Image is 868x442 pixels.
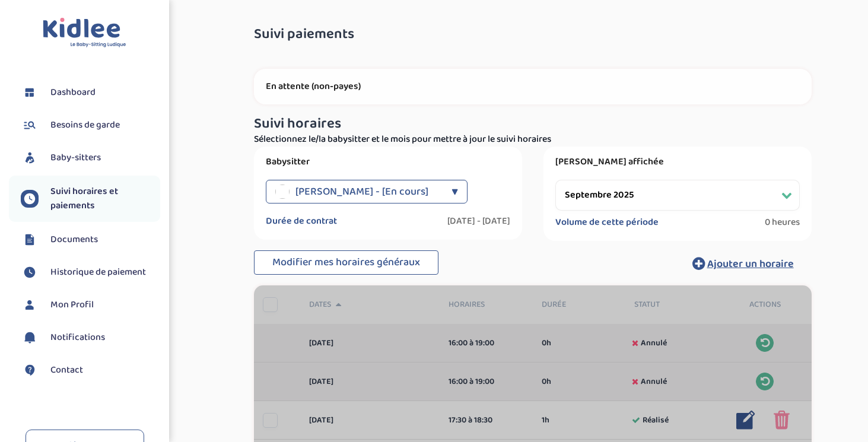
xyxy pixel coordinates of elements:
[21,116,39,134] img: besoin.svg
[272,254,420,271] span: Modifier mes horaires généraux
[21,116,160,134] a: Besoins de garde
[21,296,160,314] a: Mon Profil
[675,250,812,276] button: Ajouter un horaire
[707,256,794,272] span: Ajouter un horaire
[452,180,458,203] div: ▼
[254,116,812,132] h3: Suivi horaires
[765,217,800,228] span: 0 heures
[50,118,120,132] span: Besoins de garde
[254,27,354,42] span: Suivi paiements
[295,180,428,203] span: [PERSON_NAME] - [En cours]
[50,151,101,165] span: Baby-sitters
[21,263,160,281] a: Historique de paiement
[50,233,98,247] span: Documents
[266,81,800,93] p: En attente (non-payes)
[254,250,438,275] button: Modifier mes horaires généraux
[254,132,812,147] p: Sélectionnez le/la babysitter et le mois pour mettre à jour le suivi horaires
[50,85,96,100] span: Dashboard
[21,84,160,101] a: Dashboard
[21,149,39,167] img: babysitters.svg
[555,156,800,168] label: [PERSON_NAME] affichée
[43,18,126,48] img: logo.svg
[21,231,160,249] a: Documents
[266,215,337,227] label: Durée de contrat
[21,296,39,314] img: profil.svg
[21,361,39,379] img: contact.svg
[21,361,160,379] a: Contact
[50,363,83,377] span: Contact
[21,149,160,167] a: Baby-sitters
[21,190,39,208] img: suivihoraire.svg
[50,185,160,213] span: Suivi horaires et paiements
[21,185,160,213] a: Suivi horaires et paiements
[21,329,160,346] a: Notifications
[50,330,105,345] span: Notifications
[21,263,39,281] img: suivihoraire.svg
[50,265,146,279] span: Historique de paiement
[21,84,39,101] img: dashboard.svg
[50,298,94,312] span: Mon Profil
[21,329,39,346] img: notification.svg
[555,217,659,228] label: Volume de cette période
[21,231,39,249] img: documents.svg
[447,215,510,227] label: [DATE] - [DATE]
[266,156,510,168] label: Babysitter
